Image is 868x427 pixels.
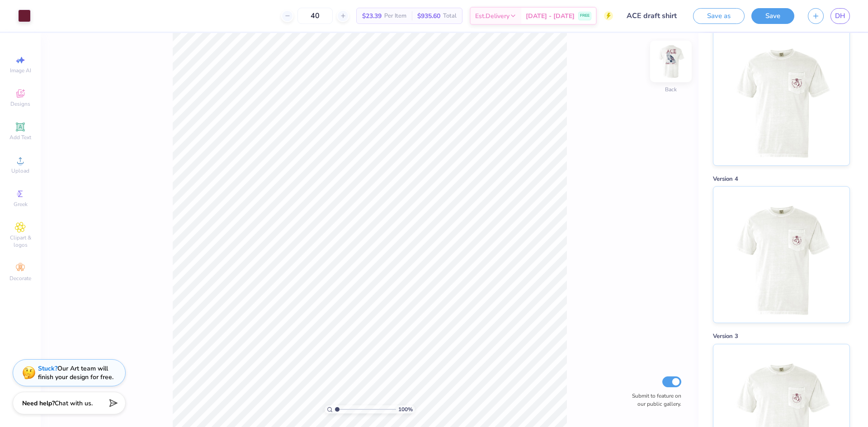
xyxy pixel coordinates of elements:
[297,8,333,24] input: – –
[620,7,686,25] input: Untitled Design
[398,405,413,413] span: 100 %
[526,11,575,21] span: [DATE] - [DATE]
[580,13,590,19] span: FREE
[627,392,681,408] label: Submit to feature on our public gallery.
[725,29,837,165] img: Version 6
[362,11,382,21] span: $23.39
[38,364,57,373] strong: Stuck?
[38,364,113,381] div: Our Art team will finish your design for free.
[22,399,55,408] strong: Need help?
[693,8,745,24] button: Save as
[9,275,31,282] span: Decorate
[9,134,31,141] span: Add Text
[725,187,837,323] img: Version 4
[751,8,794,24] button: Save
[835,11,845,21] span: DH
[665,85,677,94] div: Back
[11,167,29,174] span: Upload
[5,234,36,249] span: Clipart & logos
[653,43,689,80] img: Back
[713,332,850,341] div: Version 3
[14,201,28,208] span: Greek
[10,67,31,74] span: Image AI
[384,11,406,21] span: Per Item
[10,100,30,108] span: Designs
[55,399,93,408] span: Chat with us.
[713,175,850,184] div: Version 4
[417,11,440,21] span: $935.60
[443,11,457,21] span: Total
[830,8,850,24] a: DH
[475,11,509,21] span: Est. Delivery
